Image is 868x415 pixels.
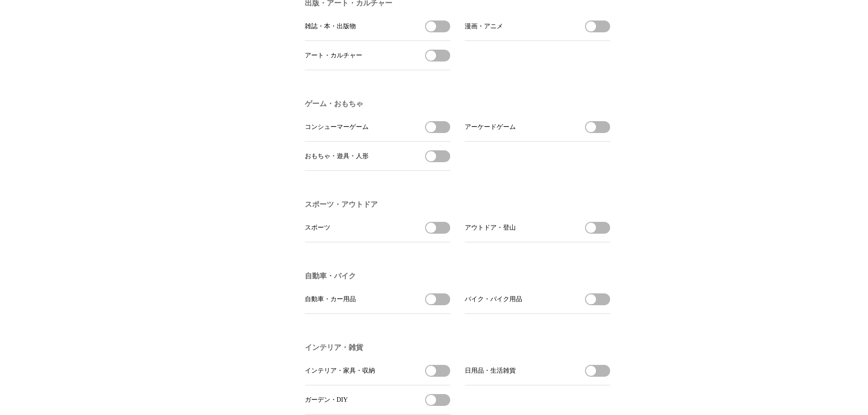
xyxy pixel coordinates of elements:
span: 漫画・アニメ [465,22,503,31]
span: 自動車・カー用品 [305,295,356,303]
h3: インテリア・雑貨 [305,343,610,353]
span: バイク・バイク用品 [465,295,522,303]
span: ガーデン・DIY [305,396,348,404]
span: 雑誌・本・出版物 [305,22,356,31]
span: 日用品・生活雑貨 [465,367,516,375]
span: アウトドア・登山 [465,224,516,232]
h3: 自動車・バイク [305,272,610,281]
span: アート・カルチャー [305,51,362,60]
span: コンシューマーゲーム [305,123,369,131]
h3: ゲーム・おもちゃ [305,99,610,109]
span: インテリア・家具・収納 [305,367,375,375]
span: スポーツ [305,224,330,232]
span: アーケードゲーム [465,123,516,131]
h3: スポーツ・アウトドア [305,200,610,210]
span: おもちゃ・遊具・人形 [305,152,369,160]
